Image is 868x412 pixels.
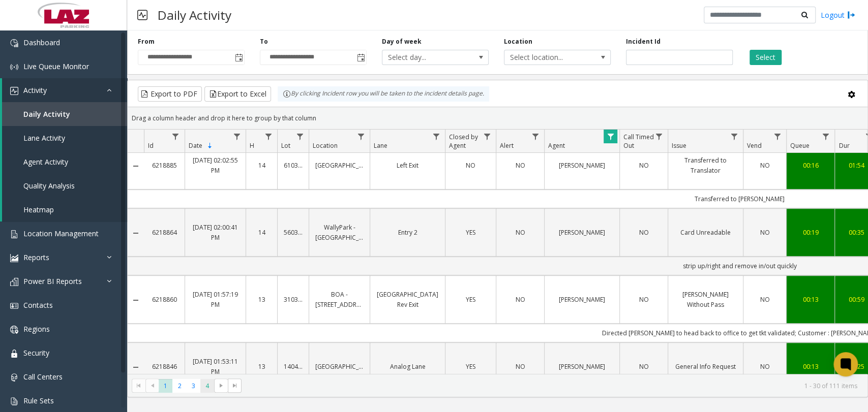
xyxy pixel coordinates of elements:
a: [PERSON_NAME] [551,161,613,170]
img: 'icon' [10,350,18,358]
span: Toggle popup [355,50,366,65]
a: 610316 [284,161,303,170]
span: Queue [790,141,810,150]
label: Day of week [382,37,422,46]
span: Date [189,141,202,150]
a: [GEOGRAPHIC_DATA] Rev Exit [376,290,439,309]
span: Dashboard [23,38,60,47]
a: NO [750,362,780,371]
span: Power BI Reports [23,276,82,286]
a: NO [750,161,780,170]
img: 'icon' [10,63,18,71]
a: Issue Filter Menu [727,130,741,143]
a: Collapse Details [128,363,144,371]
a: Lane Filter Menu [429,130,443,143]
button: Export to PDF [138,86,202,102]
a: [PERSON_NAME] [551,228,613,237]
img: pageIcon [137,3,147,27]
a: 6218860 [150,295,178,304]
a: YES [452,295,490,304]
span: Lane Activity [23,133,65,143]
button: Select [750,50,782,65]
a: [DATE] 02:02:55 PM [191,155,240,175]
a: [PERSON_NAME] [551,295,613,304]
a: Quality Analysis [2,174,127,198]
button: Export to Excel [204,86,271,102]
a: 00:16 [793,161,828,170]
span: Lane [374,141,387,150]
a: Id Filter Menu [169,130,183,143]
a: NO [502,362,538,371]
span: YES [466,295,475,304]
span: Closed by Agent [449,133,478,150]
img: 'icon' [10,302,18,310]
a: Date Filter Menu [230,130,244,143]
span: YES [466,228,475,237]
label: Incident Id [626,37,661,46]
a: Closed by Agent Filter Menu [480,130,494,143]
a: [GEOGRAPHIC_DATA] [315,362,364,371]
span: Rule Sets [23,396,54,405]
a: 00:19 [793,228,828,237]
img: 'icon' [10,254,18,262]
span: Quality Analysis [23,181,75,191]
span: Location Management [23,229,99,238]
a: H Filter Menu [261,130,275,143]
a: 00:13 [793,362,828,371]
a: [DATE] 02:00:41 PM [191,223,240,242]
a: Vend Filter Menu [770,130,784,143]
a: Agent Activity [2,150,127,174]
span: Reports [23,252,49,262]
span: NO [466,161,475,170]
a: YES [452,228,490,237]
span: NO [760,161,770,170]
span: Call Timed Out [623,133,654,150]
span: YES [466,362,475,371]
span: Page 2 [172,379,186,393]
span: Page 3 [187,379,200,393]
a: Call Timed Out Filter Menu [652,130,666,143]
a: Location Filter Menu [354,130,368,143]
h3: Daily Activity [153,3,236,27]
a: General Info Request [674,362,737,371]
a: Collapse Details [128,296,144,304]
span: Alert [500,141,514,150]
a: 310316 [284,295,303,304]
a: 13 [252,295,271,304]
a: Daily Activity [2,102,127,126]
label: Location [504,37,532,46]
span: Lot [281,141,290,150]
a: 140451 [284,362,303,371]
span: Agent Activity [23,157,68,167]
a: WallyPark - [GEOGRAPHIC_DATA] [315,223,364,242]
a: NO [750,228,780,237]
span: Id [148,141,154,150]
a: NO [502,295,538,304]
a: Alert Filter Menu [528,130,542,143]
img: 'icon' [10,373,18,382]
span: NO [760,228,770,237]
img: 'icon' [10,39,18,47]
a: [PERSON_NAME] Without Pass [674,290,737,309]
span: Security [23,348,49,358]
span: Select location... [504,50,589,65]
span: Vend [747,141,762,150]
img: 'icon' [10,326,18,334]
span: NO [760,295,770,304]
a: Analog Lane [376,362,439,371]
a: Activity [2,78,127,102]
a: 6218885 [150,161,178,170]
a: Transferred to Translator [674,155,737,175]
span: Dur [839,141,849,150]
a: NO [626,228,662,237]
a: 14 [252,228,271,237]
a: 00:13 [793,295,828,304]
a: Entry 2 [376,228,439,237]
a: Card Unreadable [674,228,737,237]
a: [GEOGRAPHIC_DATA] [315,161,364,170]
span: H [250,141,254,150]
img: 'icon' [10,278,18,286]
a: NO [750,295,780,304]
